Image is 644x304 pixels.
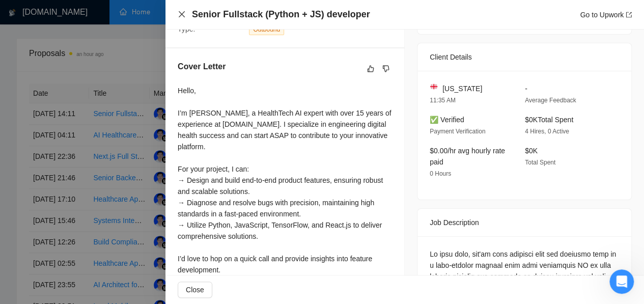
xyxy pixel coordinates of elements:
[626,12,632,18] span: export
[192,8,370,21] h4: Senior Fullstack (Python + JS) developer
[430,116,464,124] span: ✅ Verified
[365,63,377,75] button: like
[430,43,619,71] div: Client Details
[430,209,619,236] div: Job Description
[186,284,204,295] span: Close
[178,25,195,33] span: Type:
[580,11,632,19] a: Go to Upworkexport
[525,85,527,93] span: -
[525,159,555,166] span: Total Spent
[178,10,186,19] button: Close
[442,83,482,94] span: [US_STATE]
[382,65,389,73] span: dislike
[367,65,374,73] span: like
[178,10,186,18] span: close
[609,269,634,294] iframe: Intercom live chat
[430,170,451,177] span: 0 Hours
[430,83,437,90] img: 🇬🇪
[525,128,569,135] span: 4 Hires, 0 Active
[430,97,456,104] span: 11:35 AM
[430,128,485,135] span: Payment Verification
[380,63,392,75] button: dislike
[525,97,576,104] span: Average Feedback
[525,147,538,155] span: $0K
[178,61,226,73] h5: Cover Letter
[430,147,505,166] span: $0.00/hr avg hourly rate paid
[249,24,284,35] span: Outbound
[178,282,212,298] button: Close
[525,116,573,124] span: $0K Total Spent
